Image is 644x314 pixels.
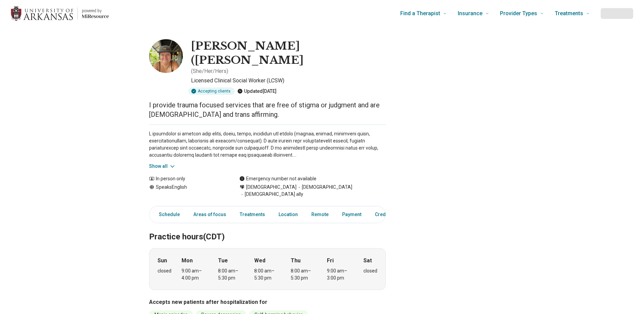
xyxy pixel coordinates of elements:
h2: Practice hours (CDT) [149,215,386,243]
div: 9:00 am – 3:00 pm [327,267,353,282]
div: Speaks English [149,184,226,198]
h1: [PERSON_NAME] ([PERSON_NAME] [191,39,386,67]
p: Licensed Clinical Social Worker (LCSW) [191,77,386,85]
div: closed [363,267,377,274]
span: Treatments [555,9,583,18]
a: Treatments [236,208,269,221]
a: Credentials [371,208,405,221]
span: [DEMOGRAPHIC_DATA] [296,184,352,191]
span: Find a Therapist [400,9,440,18]
span: Provider Types [500,9,537,18]
strong: Fri [327,257,334,265]
div: 8:00 am – 5:30 pm [218,267,244,282]
a: Schedule [151,208,184,221]
p: L ipsumdolor si ametcon adip elits, doeiu, tempo, incididun utl etdolo (magnaa, enimad, minimveni... [149,130,386,159]
div: In person only [149,175,226,182]
strong: Thu [291,257,301,265]
span: Insurance [458,9,482,18]
div: 8:00 am – 5:30 pm [254,267,280,282]
h3: Accepts new patients after hospitalization for [149,298,386,306]
div: Emergency number not available [239,175,316,182]
div: Accepting clients [188,87,235,95]
div: Updated [DATE] [237,87,277,95]
strong: Mon [182,257,193,265]
p: I provide trauma focused services that are free of stigma or judgment and are [DEMOGRAPHIC_DATA] ... [149,100,386,119]
p: powered by [82,8,109,14]
div: closed [158,267,171,274]
a: Payment [338,208,365,221]
strong: Wed [254,257,265,265]
a: Location [275,208,302,221]
a: Areas of focus [189,208,230,221]
div: 9:00 am – 4:00 pm [182,267,208,282]
strong: Tue [218,257,228,265]
a: Remote [307,208,333,221]
span: [DEMOGRAPHIC_DATA] ally [239,191,303,198]
span: [DEMOGRAPHIC_DATA] [246,184,296,191]
div: When does the program meet? [149,248,386,290]
div: 8:00 am – 5:30 pm [291,267,317,282]
strong: Sun [158,257,167,265]
p: ( She/Her/Hers ) [191,67,228,75]
img: Katherine Becker, Licensed Clinical Social Worker (LCSW) [149,39,183,73]
button: Show all [149,163,176,170]
a: Home page [11,3,109,24]
strong: Sat [363,257,372,265]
